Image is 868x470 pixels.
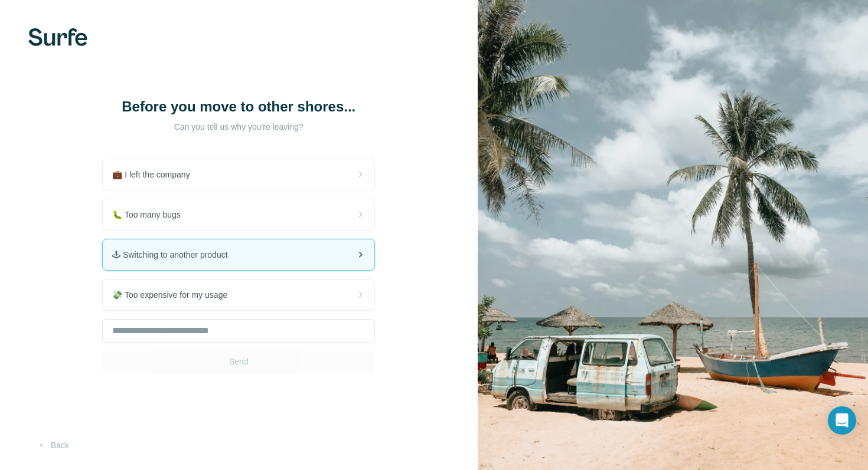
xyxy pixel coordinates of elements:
[28,28,87,46] img: Surfe's logo
[112,169,199,180] span: 💼 I left the company
[28,435,77,456] button: Back
[120,121,357,133] p: Can you tell us why you're leaving?
[112,209,190,221] span: 🐛 Too many bugs
[112,289,237,301] span: 💸 Too expensive for my usage
[828,406,856,435] div: Open Intercom Messenger
[120,97,357,116] h1: Before you move to other shores...
[112,249,237,261] span: 🕹 Switching to another product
